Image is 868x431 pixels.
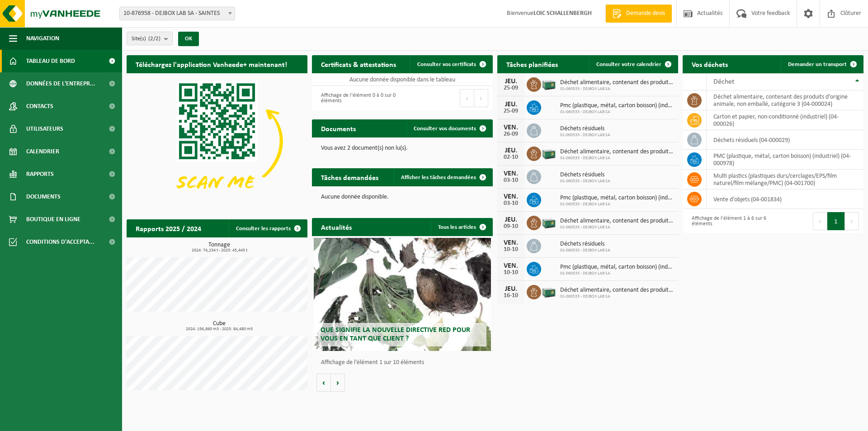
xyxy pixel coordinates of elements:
[560,86,674,92] span: 01-060533 - DEJBOX LAB SA
[541,145,557,161] img: PB-LB-0680-HPE-GN-01
[845,212,859,230] button: Next
[502,223,520,230] div: 09-10
[596,62,661,67] span: Consulter votre calendrier
[316,88,398,108] div: Affichage de l'élément 0 à 0 sur 0 éléments
[497,55,567,73] h2: Tâches planifiées
[26,72,95,95] span: Données de l'entrepr...
[127,73,307,209] img: Download de VHEPlus App
[560,218,674,225] span: Déchet alimentaire, contenant des produits d'origine animale, non emballé, catég...
[813,212,827,230] button: Previous
[502,154,520,161] div: 02-10
[131,248,307,253] span: 2024: 74,234 t - 2025: 45,445 t
[316,374,331,392] button: Vorige
[127,55,296,73] h2: Téléchargez l'application Vanheede+ maintenant!
[26,140,59,163] span: Calendrier
[781,55,863,73] a: Demander un transport
[560,156,674,161] span: 01-060533 - DEJBOX LAB SA
[560,148,674,156] span: Déchet alimentaire, contenant des produits d'origine animale, non emballé, catég...
[406,119,492,137] a: Consulter vos documents
[410,55,492,73] a: Consulter vos certificats
[502,177,520,184] div: 03-10
[132,32,160,46] span: Site(s)
[541,284,557,299] img: PB-LB-0680-HPE-GN-01
[707,110,863,130] td: carton et papier, non-conditionné (industriel) (04-000026)
[26,118,63,140] span: Utilisateurs
[707,189,863,209] td: vente d'objets (04-001834)
[707,150,863,170] td: PMC (plastique, métal, carton boisson) (industriel) (04-000978)
[560,264,674,271] span: Pmc (plastique, métal, carton boisson) (industriel)
[560,248,610,253] span: 01-060533 - DEJBOX LAB SA
[417,62,476,67] span: Consulter vos certificats
[560,241,610,248] span: Déchets résiduels
[560,225,674,230] span: 01-060533 - DEJBOX LAB SA
[26,50,75,72] span: Tableau de bord
[502,124,520,131] div: VEN.
[502,101,520,108] div: JEU.
[560,79,674,86] span: Déchet alimentaire, contenant des produits d'origine animale, non emballé, catég...
[560,133,610,138] span: 01-060533 - DEJBOX LAB SA
[502,170,520,177] div: VEN.
[321,327,470,342] span: Que signifie la nouvelle directive RED pour vous en tant que client ?
[312,218,361,236] h2: Actualités
[560,287,674,294] span: Déchet alimentaire, contenant des produits d'origine animale, non emballé, catég...
[683,55,737,73] h2: Vos déchets
[131,321,307,332] h3: Cube
[26,27,59,50] span: Navigation
[541,76,557,91] img: PB-LB-0680-HPE-GN-01
[533,10,592,17] strong: LOIC SCHALLENBERGH
[26,208,80,231] span: Boutique en ligne
[624,9,667,18] span: Demande devis
[502,131,520,137] div: 26-09
[788,62,847,67] span: Demander un transport
[713,78,734,85] span: Déchet
[321,194,484,200] p: Aucune donnée disponible.
[560,202,674,207] span: 01-060533 - DEJBOX LAB SA
[827,212,845,230] button: 1
[401,175,476,180] span: Afficher les tâches demandées
[314,238,491,351] a: Que signifie la nouvelle directive RED pour vous en tant que client ?
[541,214,557,230] img: PB-LB-0680-HPE-GN-01
[560,179,610,184] span: 01-060533 - DEJBOX LAB SA
[26,185,61,208] span: Documents
[312,73,493,86] td: Aucune donnée disponible dans le tableau
[331,374,345,392] button: Volgende
[502,285,520,293] div: JEU.
[560,194,674,202] span: Pmc (plastique, métal, carton boisson) (industriel)
[502,293,520,299] div: 16-10
[474,89,488,107] button: Next
[560,271,674,276] span: 01-060533 - DEJBOX LAB SA
[707,170,863,189] td: multi plastics (plastiques durs/cerclages/EPS/film naturel/film mélange/PMC) (04-001700)
[119,7,235,20] span: 10-876958 - DEJBOX LAB SA - SAINTES
[502,270,520,276] div: 10-10
[26,231,94,253] span: Conditions d'accepta...
[502,193,520,200] div: VEN.
[560,294,674,299] span: 01-060533 - DEJBOX LAB SA
[502,239,520,246] div: VEN.
[502,147,520,154] div: JEU.
[131,327,307,332] span: 2024: 156,860 m3 - 2025: 84,480 m3
[502,78,520,85] div: JEU.
[394,168,492,186] a: Afficher les tâches demandées
[431,218,492,236] a: Tous les articles
[589,55,677,73] a: Consulter votre calendrier
[460,89,474,107] button: Previous
[502,246,520,253] div: 10-10
[560,102,674,109] span: Pmc (plastique, métal, carton boisson) (industriel)
[321,360,488,366] p: Affichage de l'élément 1 sur 10 éléments
[707,130,863,150] td: déchets résiduels (04-000029)
[687,211,769,231] div: Affichage de l'élément 1 à 6 sur 6 éléments
[312,168,387,186] h2: Tâches demandées
[707,90,863,110] td: déchet alimentaire, contenant des produits d'origine animale, non emballé, catégorie 3 (04-000024)
[26,95,53,118] span: Contacts
[148,36,160,42] count: (2/2)
[414,126,476,132] span: Consulter vos documents
[229,219,307,237] a: Consulter les rapports
[120,7,235,20] span: 10-876958 - DEJBOX LAB SA - SAINTES
[605,5,672,23] a: Demande devis
[127,32,173,45] button: Site(s)(2/2)
[560,109,674,115] span: 01-060533 - DEJBOX LAB SA
[321,145,484,152] p: Vous avez 2 document(s) non lu(s).
[127,219,210,237] h2: Rapports 2025 / 2024
[502,108,520,114] div: 25-09
[560,171,610,179] span: Déchets résiduels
